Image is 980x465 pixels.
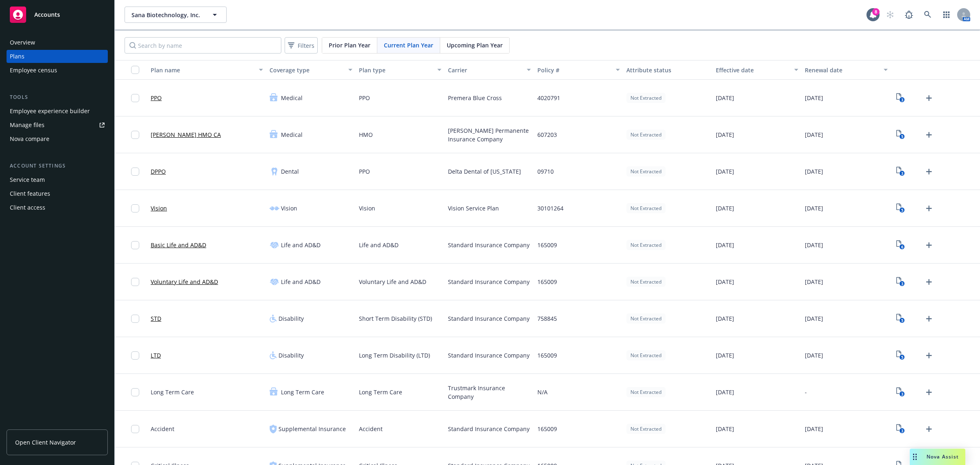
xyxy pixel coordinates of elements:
[626,387,666,397] div: Not Extracted
[626,66,709,74] div: Attribute status
[131,315,139,323] input: Toggle Row Selected
[537,204,563,212] span: 30101264
[805,66,878,74] div: Renewal date
[131,204,139,212] input: Toggle Row Selected
[151,277,218,286] a: Voluntary Life and AD&D
[125,7,227,23] button: Sana Biotechnology, Inc.
[151,314,161,323] a: STD
[537,241,557,249] span: 165009
[448,314,530,323] span: Standard Insurance Company
[285,37,318,54] button: Filters
[448,66,521,74] div: Carrier
[356,60,445,80] button: Plan type
[922,165,935,178] a: Upload Plan Documents
[7,118,108,132] a: Manage files
[626,277,666,287] div: Not Extracted
[805,94,823,102] span: [DATE]
[922,312,935,325] a: Upload Plan Documents
[901,428,903,434] text: 3
[448,351,530,360] span: Standard Insurance Company
[713,60,802,80] button: Effective date
[7,162,108,170] div: Account settings
[716,167,734,176] span: [DATE]
[716,204,734,212] span: [DATE]
[922,386,935,399] a: Upload Plan Documents
[537,94,560,102] span: 4020791
[7,3,108,26] a: Accounts
[125,37,281,54] input: Search by name
[359,277,426,286] span: Voluntary Life and AD&D
[716,351,734,360] span: [DATE]
[359,241,399,249] span: Life and AD&D
[901,208,903,213] text: 5
[448,384,530,401] span: Trustmark Insurance Company
[384,41,433,49] span: Current Plan Year
[805,241,823,249] span: [DATE]
[922,349,935,362] a: Upload Plan Documents
[901,281,903,286] text: 3
[359,130,373,139] span: HMO
[448,204,499,212] span: Vision Service Plan
[716,425,734,433] span: [DATE]
[266,60,355,80] button: Coverage type
[281,241,321,249] span: Life and AD&D
[131,11,202,19] span: Sana Biotechnology, Inc.
[10,36,35,49] div: Overview
[805,388,807,396] span: -
[716,94,734,102] span: [DATE]
[882,7,898,23] a: Start snowing
[805,314,823,323] span: [DATE]
[623,60,712,80] button: Attribute status
[281,94,303,102] span: Medical
[716,314,734,323] span: [DATE]
[922,128,935,141] a: Upload Plan Documents
[626,166,666,177] div: Not Extracted
[901,244,903,250] text: 6
[802,60,891,80] button: Renewal date
[922,202,935,215] a: Upload Plan Documents
[10,173,45,186] div: Service team
[922,275,935,288] a: Upload Plan Documents
[151,66,254,74] div: Plan name
[359,425,383,433] span: Accident
[7,93,108,101] div: Tools
[131,278,139,286] input: Toggle Row Selected
[147,60,266,80] button: Plan name
[901,318,903,323] text: 5
[894,165,907,178] a: View Plan Documents
[894,202,907,215] a: View Plan Documents
[927,453,959,460] span: Nova Assist
[910,449,965,465] button: Nova Assist
[922,92,935,105] a: Upload Plan Documents
[131,66,139,74] input: Select all
[872,8,880,16] div: 8
[805,130,823,139] span: [DATE]
[626,203,666,213] div: Not Extracted
[901,391,903,397] text: 3
[151,130,221,139] a: [PERSON_NAME] HMO CA
[894,128,907,141] a: View Plan Documents
[901,134,903,139] text: 5
[151,388,194,396] span: Long Term Care
[894,92,907,105] a: View Plan Documents
[131,241,139,249] input: Toggle Row Selected
[359,388,402,396] span: Long Term Care
[537,351,557,360] span: 165009
[151,241,206,249] a: Basic Life and AD&D
[894,386,907,399] a: View Plan Documents
[10,105,90,118] div: Employee experience builder
[901,355,903,360] text: 5
[716,388,734,396] span: [DATE]
[151,204,167,212] a: Vision
[716,277,734,286] span: [DATE]
[10,64,57,77] div: Employee census
[359,167,370,176] span: PPO
[151,94,162,102] a: PPO
[805,167,823,176] span: [DATE]
[151,167,166,176] a: DPPO
[10,187,50,200] div: Client features
[537,277,557,286] span: 165009
[10,50,24,63] div: Plans
[281,388,324,396] span: Long Term Care
[537,66,611,74] div: Policy #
